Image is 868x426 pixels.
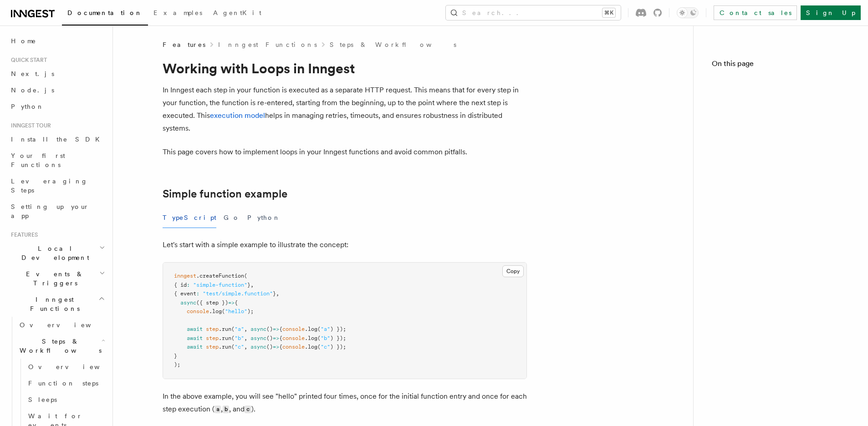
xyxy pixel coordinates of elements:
span: step [206,326,219,332]
span: Overview [28,363,122,370]
span: .log [209,308,222,314]
span: ( [231,335,235,341]
span: , [244,344,247,350]
span: ( [222,308,225,314]
span: () [266,344,273,350]
span: Simple function example [721,102,850,120]
a: Steps & Workflows [330,40,456,49]
a: Sleeps [25,391,107,408]
span: , [250,282,254,288]
a: Install the SDK [7,131,107,147]
a: Next.js [7,66,107,82]
span: "c" [321,344,330,350]
a: 2. Place non-deterministic logic inside steps [723,209,850,244]
span: ) }); [330,326,346,332]
span: .log [305,344,317,350]
span: "b" [235,335,244,341]
span: Documentation [67,9,143,16]
button: TypeScript [163,208,216,228]
a: Overview [16,317,107,333]
a: 3. Use sleep effectively [723,244,850,269]
button: Steps & Workflows [16,333,107,359]
span: ( [317,326,321,332]
span: Quick start [7,56,47,64]
a: execution model [210,111,265,120]
span: await [187,335,203,341]
span: "hello" [225,308,247,314]
code: b [223,406,229,413]
span: .log [305,326,317,332]
button: Local Development [7,240,107,266]
span: Your first Functions [11,152,65,168]
span: Node.js [11,86,54,94]
span: => [273,335,279,341]
span: } [273,290,276,297]
span: => [273,344,279,350]
p: In the above example, you will see "hello" printed four times, once for the initial function entr... [163,390,527,416]
span: , [244,326,247,332]
a: Simple function example [163,188,287,200]
span: { [279,335,282,341]
code: c [245,406,251,413]
button: Go [224,208,240,228]
button: Toggle dark mode [677,7,699,18]
span: Loop example [721,127,795,137]
span: , [244,335,247,341]
a: Overview [25,359,107,375]
span: : [196,290,199,297]
span: 1. Treat each loop iterations as a single step [726,178,850,206]
span: { event [174,290,196,297]
span: Overview [20,321,113,329]
span: Next.js [11,70,54,77]
span: : [187,282,190,288]
span: { [235,299,238,306]
span: ( [244,273,247,279]
span: async [250,344,266,350]
span: ({ step }) [196,299,228,306]
span: ) }); [330,335,346,341]
p: This page covers how to implement loops in your Inngest functions and avoid common pitfalls. [163,146,527,158]
span: Events & Triggers [7,269,99,288]
span: step [206,344,219,350]
span: ( [317,335,321,341]
span: Install the SDK [11,136,105,143]
span: Python [11,103,44,110]
span: step [206,335,219,341]
span: "test/simple.function" [203,290,273,297]
span: 2. Place non-deterministic logic inside steps [726,213,850,240]
span: () [266,326,273,332]
span: console [282,335,305,341]
span: .run [219,344,231,350]
a: Home [7,33,107,49]
span: ); [247,308,254,314]
span: "a" [321,326,330,332]
span: .createFunction [196,273,244,279]
button: Copy [502,265,524,277]
kbd: ⌘K [602,8,615,17]
span: Local Development [7,244,99,262]
a: Inngest Functions [218,40,317,49]
span: { id [174,282,187,288]
span: AgentKit [213,9,261,16]
button: Events & Triggers [7,266,107,291]
a: Your first Functions [7,147,107,173]
span: ) }); [330,344,346,350]
a: Contact sales [714,5,797,20]
span: => [273,326,279,332]
span: .run [219,335,231,341]
a: Documentation [62,3,148,25]
span: Leveraging Steps [11,177,88,194]
a: Python [7,98,107,115]
button: Search...⌘K [446,5,621,20]
span: Features [163,40,205,49]
a: Best practices: implementing loops in Inngest [717,140,850,175]
a: Loop example [717,124,850,140]
span: Steps & Workflows [16,337,102,355]
span: 3. Use sleep effectively [726,248,850,266]
span: Home [11,36,36,46]
span: ( [231,344,235,350]
a: Setting up your app [7,198,107,224]
span: { [279,344,282,350]
span: { [279,326,282,332]
a: 1. Treat each loop iterations as a single step [723,175,850,209]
